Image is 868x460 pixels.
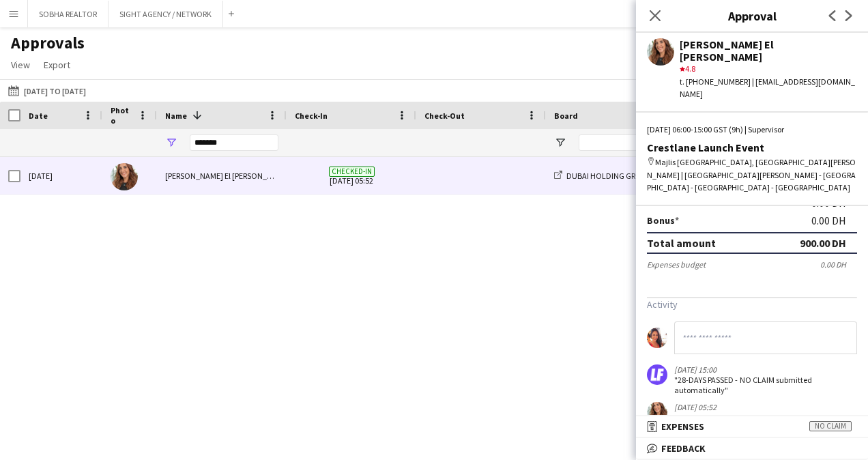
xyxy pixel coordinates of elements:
span: Date [29,111,48,121]
div: Expenses budget [647,259,706,270]
div: 4.8 [680,63,857,75]
a: DUBAI HOLDING GROUP - DHRE [554,171,676,181]
input: Name Filter Input [190,134,278,151]
span: Export [44,59,70,71]
button: Open Filter Menu [165,136,177,149]
a: View [5,56,35,74]
span: View [11,59,30,71]
mat-expansion-panel-header: Feedback [636,438,868,459]
div: Crestlane Launch Event [647,141,857,154]
input: Board Filter Input [579,134,674,151]
button: [DATE] to [DATE] [5,83,89,99]
img: logo.png [647,364,667,385]
div: [DATE] 06:00-15:00 GST (9h) | Supervisor [647,124,857,136]
div: Total amount [647,236,716,250]
app-user-avatar: Martine El Debs [647,402,667,422]
span: Check-In [295,111,328,121]
span: [DATE] 05:52 [295,157,408,195]
div: 0.00 DH [811,214,857,227]
div: [PERSON_NAME] El [PERSON_NAME] [680,38,857,63]
a: Export [38,56,76,74]
span: No claim [809,421,852,431]
h3: Activity [647,298,857,311]
div: [PERSON_NAME] El [PERSON_NAME] [157,157,287,195]
h3: Approval [636,7,868,25]
div: "CHECKED-IN" [674,412,725,422]
div: Majlis [GEOGRAPHIC_DATA], [GEOGRAPHIC_DATA][PERSON_NAME] | [GEOGRAPHIC_DATA][PERSON_NAME] - [GEOG... [647,156,857,194]
span: Checked-in [329,167,375,177]
div: t. [PHONE_NUMBER] | [EMAIL_ADDRESS][DOMAIN_NAME] [680,76,857,100]
div: [DATE] 15:00 [674,364,815,375]
span: Board [554,111,578,121]
div: "28-DAYS PASSED - NO CLAIM submitted automatically" [674,375,815,395]
img: Martine El Debs [111,163,138,190]
div: [DATE] 05:52 [674,402,725,412]
mat-expansion-panel-header: ExpensesNo claim [636,416,868,437]
div: 0.00 DH [820,259,857,270]
label: Bonus [647,214,679,227]
span: Name [165,111,187,121]
div: [DATE] [20,157,102,195]
span: Feedback [661,442,706,455]
button: Open Filter Menu [554,136,566,149]
button: SOBHA REALTOR [28,1,108,27]
span: Expenses [661,420,704,433]
span: DUBAI HOLDING GROUP - DHRE [566,171,676,181]
button: SIGHT AGENCY / NETWORK [108,1,223,27]
span: Check-Out [424,111,465,121]
div: 900.00 DH [800,236,846,250]
div: 0.00 DH [811,197,857,209]
span: Photo [111,105,132,126]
